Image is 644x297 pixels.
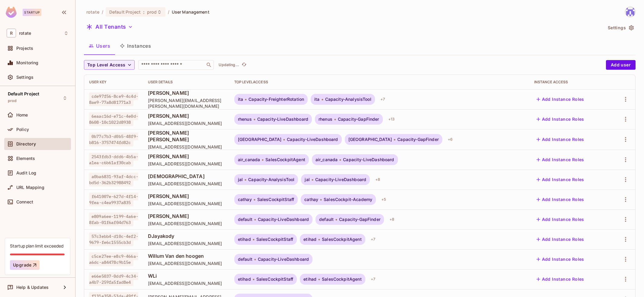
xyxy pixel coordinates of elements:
[339,217,380,222] span: Capacity-GapFinder
[148,173,225,180] span: [DEMOGRAPHIC_DATA]
[148,80,225,85] div: User Details
[148,153,225,160] span: [PERSON_NAME]
[368,274,378,284] div: + 7
[87,61,125,69] span: Top Level Access
[256,237,293,242] span: SalesCockpitStaff
[240,61,248,69] button: refresh
[258,257,309,262] span: Capacity-LiveDashboard
[238,177,243,182] span: jal
[534,114,587,124] button: Add Instance Roles
[16,127,29,132] span: Policy
[148,113,225,119] span: [PERSON_NAME]
[343,157,394,162] span: Capacity-LiveDashboard
[16,156,35,161] span: Elements
[148,193,225,200] span: [PERSON_NAME]
[89,252,138,266] span: c5ce27ee-e8c9-466a-a6dc-a84478c9b15e
[148,213,225,219] span: [PERSON_NAME]
[89,212,138,226] span: e809a6ee-1199-4a6e-8fab-01f6af04d763
[387,215,397,224] div: + 8
[6,7,17,18] img: SReyMgAAAABJRU5ErkJggg==
[148,280,225,286] span: [EMAIL_ADDRESS][DOMAIN_NAME]
[7,29,16,37] span: R
[238,137,282,142] span: [GEOGRAPHIC_DATA]
[16,75,34,80] span: Settings
[322,277,362,282] span: SalesCockpitAgent
[265,157,305,162] span: SalesCockpitAgent
[16,200,33,204] span: Connect
[219,62,239,67] p: Updating...
[89,153,138,167] span: 2543fdb3-ddd6-4b5a-a1ea-c6b61af30cab
[625,7,635,17] img: yoongjia@letsrotate.com
[148,233,225,239] span: DJayakody
[534,135,587,144] button: Add Instance Roles
[445,135,455,144] div: + 6
[386,114,397,124] div: + 13
[109,9,141,15] span: Default Project
[234,80,524,85] div: Top Level Access
[115,38,156,53] button: Instances
[148,144,225,150] span: [EMAIL_ADDRESS][DOMAIN_NAME]
[534,80,605,85] div: Instance Access
[19,31,31,36] span: Workspace: rotate
[238,257,252,262] span: default
[148,97,225,109] span: [PERSON_NAME][EMAIL_ADDRESS][PERSON_NAME][DOMAIN_NAME]
[606,60,636,70] button: Add user
[379,195,389,204] div: + 5
[305,177,309,182] span: jal
[16,285,49,290] span: Help & Updates
[148,120,225,126] span: [EMAIL_ADDRESS][DOMAIN_NAME]
[534,274,587,284] button: Add Instance Roles
[16,142,36,146] span: Directory
[16,113,28,117] span: Home
[338,117,379,122] span: Capacity-GapFinder
[534,235,587,244] button: Add Instance Roles
[86,9,99,15] span: the active workspace
[143,10,145,14] span: :
[248,97,304,102] span: Capacity-FreighterRotation
[172,9,210,15] span: User Management
[316,157,338,162] span: air_canada
[287,137,338,142] span: Capacity-LiveDashboard
[10,260,40,270] button: Upgrade
[8,91,39,96] span: Default Project
[238,197,252,202] span: cathay
[10,243,63,249] div: Startup plan limit exceeded
[257,197,294,202] span: SalesCockpitStaff
[304,197,318,202] span: cathay
[148,253,225,259] span: Willum Van den hoogen
[148,181,225,187] span: [EMAIL_ADDRESS][DOMAIN_NAME]
[89,133,138,146] span: 0b77c7b3-d0b5-48f9-b816-3757474fd82c
[258,217,309,222] span: Capacity-LiveDashboard
[148,129,225,143] span: [PERSON_NAME] [PERSON_NAME]
[89,193,138,206] span: f641007e-627d-4f14-9fea-c4ea9937a835
[239,61,248,69] span: Click to refresh data
[168,9,169,15] li: /
[89,92,138,106] span: cde97f56-8ce9-4c4d-8ae9-77a8d81771a3
[534,215,587,224] button: Add Instance Roles
[325,97,371,102] span: Capacity-AnalysisTool
[315,177,366,182] span: Capacity-LiveDashboard
[373,175,383,184] div: + 8
[16,185,44,190] span: URL Mapping
[605,23,636,33] button: Settings
[89,112,138,126] span: 6eaac16d-e71c-4e0d-8608-10c1022d8938
[84,60,135,70] button: Top Level Access
[303,237,316,242] span: etihad
[238,157,260,162] span: air_canada
[534,195,587,204] button: Add Instance Roles
[84,22,135,32] button: All Tenants
[89,173,138,187] span: a0ba6831-93af-4dcc-bd5d-362b32988492
[238,277,251,282] span: etihad
[148,273,225,279] span: WLi
[238,237,251,242] span: etihad
[319,217,334,222] span: default
[324,197,372,202] span: SalesCockpit-Academy
[148,260,225,266] span: [EMAIL_ADDRESS][DOMAIN_NAME]
[148,90,225,96] span: [PERSON_NAME]
[368,235,378,244] div: + 7
[397,137,439,142] span: Capacity-GapFinder
[89,232,138,246] span: 57c3ebb4-d10c-4ef2-9679-fe6c1555cb3d
[257,117,308,122] span: Capacity-LiveDashboard
[148,201,225,206] span: [EMAIL_ADDRESS][DOMAIN_NAME]
[238,217,252,222] span: default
